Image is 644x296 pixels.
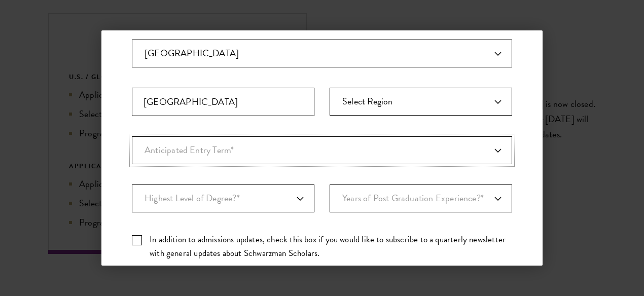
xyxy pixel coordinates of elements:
label: In addition to admissions updates, check this box if you would like to subscribe to a quarterly n... [132,233,512,260]
input: City [132,88,314,116]
div: Highest Level of Degree?* [132,184,314,212]
div: Anticipated Entry Term* [132,136,512,164]
div: Years of Post Graduation Experience?* [330,184,512,212]
div: Check this box to receive a quarterly newsletter with general updates about Schwarzman Scholars. [132,233,512,260]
